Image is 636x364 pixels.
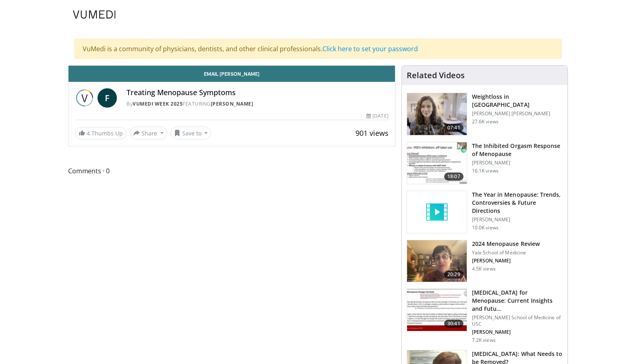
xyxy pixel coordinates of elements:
[133,100,183,107] a: Vumedi Week 2025
[472,337,496,343] p: 7.2K views
[472,160,563,166] p: [PERSON_NAME]
[472,216,563,223] p: [PERSON_NAME]
[407,191,563,233] a: The Year in Menopause: Trends, Controversies & Future Directions [PERSON_NAME] 10.0K views
[472,168,499,174] p: 16.1K views
[472,250,540,256] p: Yale School of Medicine
[87,129,90,137] span: 4
[444,320,463,328] span: 30:41
[472,191,563,215] h3: The Year in Menopause: Trends, Controversies & Future Directions
[407,240,563,283] a: 20:29 2024 Menopause Review Yale School of Medicine [PERSON_NAME] 4.5K views
[472,110,563,117] p: [PERSON_NAME] [PERSON_NAME]
[69,66,395,82] a: Email [PERSON_NAME]
[472,142,563,158] h3: The Inhibited Orgasm Response of Menopause
[211,100,254,107] a: [PERSON_NAME]
[444,173,463,181] span: 18:07
[73,10,116,19] img: VuMedi Logo
[127,100,389,108] div: By FEATURING
[407,289,467,331] img: 47271b8a-94f4-49c8-b914-2a3d3af03a9e.150x105_q85_crop-smart_upscale.jpg
[127,88,389,97] h4: Treating Menopause Symptoms
[472,119,499,125] p: 27.6K views
[472,314,563,327] p: [PERSON_NAME] School of Medicine of USC
[75,127,127,139] a: 4 Thumbs Up
[355,128,389,138] span: 901 views
[130,127,167,139] button: Share
[472,93,563,109] h3: Weightloss in [GEOGRAPHIC_DATA]
[444,124,463,132] span: 07:41
[322,44,418,53] a: Click here to set your password
[68,166,395,176] span: Comments 0
[74,39,562,59] div: VuMedi is a community of physicians, dentists, and other clinical professionals.
[472,266,496,272] p: 4.5K views
[407,93,563,135] a: 07:41 Weightloss in [GEOGRAPHIC_DATA] [PERSON_NAME] [PERSON_NAME] 27.6K views
[444,270,463,279] span: 20:29
[75,88,94,108] img: Vumedi Week 2025
[407,142,467,184] img: 283c0f17-5e2d-42ba-a87c-168d447cdba4.150x105_q85_crop-smart_upscale.jpg
[407,71,465,80] h4: Related Videos
[472,258,540,264] p: Mary Jane Minkin
[472,225,499,231] p: 10.0K views
[407,191,467,233] img: video_placeholder_short.svg
[472,240,540,248] h3: 2024 Menopause Review
[170,127,212,139] button: Save to
[366,112,388,120] div: [DATE]
[472,289,563,313] h3: Hormone Replacement Therapy for Menopause: Current Insights and Future Directions
[98,88,117,108] a: F
[407,93,467,135] img: 9983fed1-7565-45be-8934-aef1103ce6e2.150x105_q85_crop-smart_upscale.jpg
[407,240,467,282] img: 692f135d-47bd-4f7e-b54d-786d036e68d3.150x105_q85_crop-smart_upscale.jpg
[472,329,563,335] p: Donna Shoupe
[407,289,563,343] a: 30:41 [MEDICAL_DATA] for Menopause: Current Insights and Futu… [PERSON_NAME] School of Medicine o...
[407,142,563,185] a: 18:07 The Inhibited Orgasm Response of Menopause [PERSON_NAME] 16.1K views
